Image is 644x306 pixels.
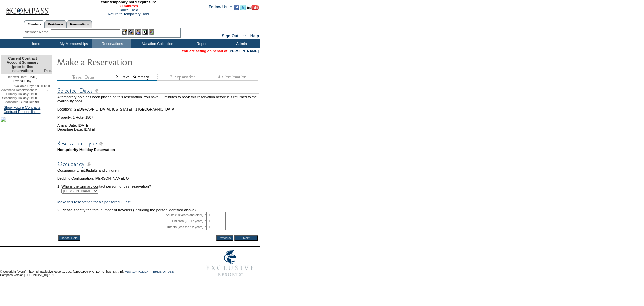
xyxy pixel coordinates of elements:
[57,148,259,152] td: Non-priority Holiday Reservation
[43,88,52,92] td: 2
[122,29,127,35] img: b_edit.gif
[124,270,149,273] a: PRIVACY POLICY
[1,55,43,74] td: Current Contract Account Summary (prior to this reservation)
[1,100,35,104] td: Sponsored Guest Res:
[57,55,191,69] img: Make Reservation
[216,235,233,241] input: Previous
[44,20,67,28] a: Residences
[142,29,148,35] img: Reservations
[108,12,149,16] a: Return to Temporary Hold
[57,103,259,111] td: Location: [GEOGRAPHIC_DATA], [US_STATE] - 1 [GEOGRAPHIC_DATA]
[57,180,259,188] td: 1. Who is the primary contact person for this reservation?
[200,247,260,280] img: Exclusive Resorts
[247,7,259,11] a: Subscribe to our YouTube Channel
[1,74,43,79] td: [DATE]
[15,39,54,48] td: Home
[107,74,157,81] img: step2_state2.gif
[4,110,41,114] a: Contract Reconciliation
[44,69,52,73] span: Disc.
[234,7,239,11] a: Become our fan on Facebook
[131,39,183,48] td: Vacation Collection
[43,84,52,88] td: 13.00
[57,160,259,168] img: subTtlOccupancy.gif
[53,4,204,8] span: 30 minutes
[92,39,131,48] td: Reservations
[57,208,259,212] td: 2. Please specify the total number of travelers (including the person identified above)
[57,212,206,218] td: Adults (18 years and older): *
[128,29,134,35] img: View
[35,84,43,88] td: 18.00
[57,119,259,127] td: Arrival Date: [DATE]
[243,34,246,38] span: ::
[43,100,52,104] td: 0
[240,7,246,11] a: Follow us on Twitter
[35,100,43,104] td: 99
[247,5,259,10] img: Subscribe to our YouTube Channel
[57,111,259,119] td: Property: 1 Hotel 1507 -
[35,88,43,92] td: 2
[234,235,258,241] input: Next
[234,5,239,10] img: Become our fan on Facebook
[135,29,141,35] img: Impersonate
[240,5,246,10] img: Follow us on Twitter
[1,88,35,92] td: Advanced Reservations:
[1,79,43,84] td: 30 Day
[208,74,258,81] img: step4_state1.gif
[67,20,92,28] a: Reservations
[57,74,107,81] img: step1_state3.gif
[43,92,52,96] td: 0
[157,74,208,81] img: step3_state1.gif
[7,75,27,79] span: Renewal Date:
[57,224,206,230] td: Infants (less than 2 years): *
[57,218,206,224] td: Children (2 - 17 years): *
[58,235,80,241] input: Cancel Hold
[57,200,130,204] a: Make this reservation for a Sponsored Guest
[35,92,43,96] td: 0
[250,34,259,38] a: Help
[57,168,259,172] td: Occupancy Limit: adults and children.
[183,39,221,48] td: Reports
[4,105,40,110] a: Show Future Contracts
[57,87,259,95] img: subTtlSelectedDates.gif
[25,29,51,35] div: Member Name:
[1,92,35,96] td: Primary Holiday Opt:
[221,39,260,48] td: Admin
[57,95,259,103] td: A temporary hold has been placed on this reservation. You have 30 minutes to book this reservatio...
[86,168,88,172] span: 6
[209,4,232,12] td: Follow Us ::
[57,127,259,131] td: Departure Date: [DATE]
[1,84,35,88] td: Available Days:
[229,49,259,53] a: [PERSON_NAME]
[54,39,92,48] td: My Memberships
[149,29,154,35] img: b_calculator.gif
[6,1,49,15] img: Compass Home
[24,20,45,28] a: Members
[57,139,259,148] img: subTtlResType.gif
[35,96,43,100] td: 0
[151,270,174,273] a: TERMS OF USE
[13,79,21,83] span: Level:
[222,34,238,38] a: Sign Out
[182,49,259,53] span: You are acting on behalf of:
[118,8,138,12] a: Cancel Hold
[43,96,52,100] td: 0
[1,117,6,122] img: Shot-42-087.jpg
[1,96,35,100] td: Secondary Holiday Opt:
[57,176,259,180] td: Bedding Configuration: [PERSON_NAME], Q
